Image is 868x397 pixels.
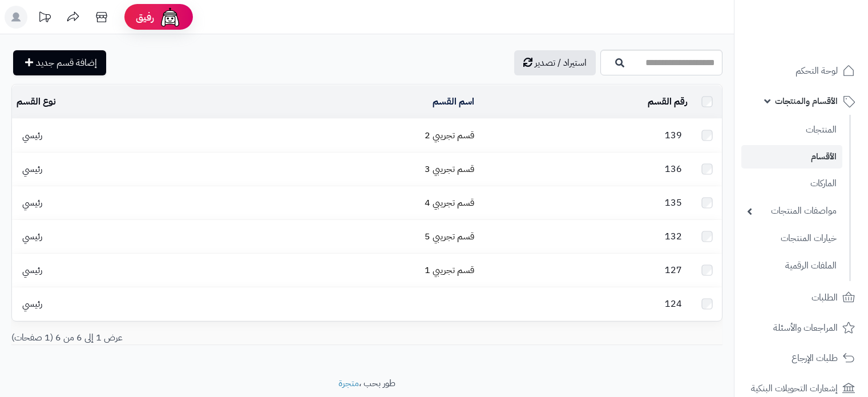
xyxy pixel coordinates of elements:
[790,31,857,55] img: logo-2.png
[136,10,154,24] span: رفيق
[425,196,474,210] a: قسم تجريبي 4
[741,314,861,342] a: المراجعات والأسئلة
[17,129,48,142] span: رئيسي
[741,254,842,278] a: الملفات الرقمية
[812,290,838,306] span: الطلبات
[741,199,842,223] a: مواصفات المنتجات
[17,263,48,277] span: رئيسي
[514,50,596,75] a: استيراد / تصدير
[659,196,688,210] span: 135
[159,6,181,29] img: ai-face.png
[425,162,474,176] a: قسم تجريبي 3
[17,297,48,311] span: رئيسي
[741,145,842,169] a: الأقسام
[659,263,688,277] span: 127
[425,230,474,243] a: قسم تجريبي 5
[741,118,842,142] a: المنتجات
[535,56,587,70] span: استيراد / تصدير
[741,226,842,251] a: خيارات المنتجات
[3,331,367,344] div: عرض 1 إلى 6 من 6 (1 صفحات)
[30,6,59,31] a: تحديثات المنصة
[659,297,688,311] span: 124
[17,196,48,210] span: رئيسي
[741,57,861,85] a: لوحة التحكم
[659,230,688,243] span: 132
[433,95,474,109] a: اسم القسم
[796,63,838,79] span: لوحة التحكم
[792,350,838,366] span: طلبات الإرجاع
[12,85,223,118] td: نوع القسم
[483,95,688,109] div: رقم القسم
[659,129,688,142] span: 139
[425,263,474,277] a: قسم تجريبي 1
[741,284,861,311] a: الطلبات
[338,376,359,390] a: متجرة
[425,129,474,142] a: قسم تجريبي 2
[741,344,861,372] a: طلبات الإرجاع
[13,50,106,75] a: إضافة قسم جديد
[17,230,48,243] span: رئيسي
[775,93,838,109] span: الأقسام والمنتجات
[659,162,688,176] span: 136
[17,162,48,176] span: رئيسي
[773,320,838,336] span: المراجعات والأسئلة
[741,171,842,196] a: الماركات
[751,380,838,396] span: إشعارات التحويلات البنكية
[36,56,97,70] span: إضافة قسم جديد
